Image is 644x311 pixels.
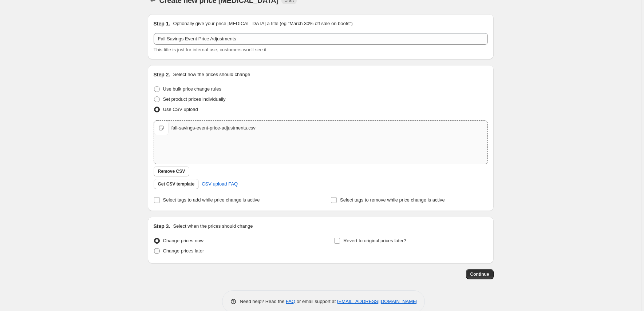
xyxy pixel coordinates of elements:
[154,179,199,189] button: Get CSV template
[163,238,204,243] span: Change prices now
[154,33,488,45] input: 30% off holiday sale
[163,197,260,203] span: Select tags to add while price change is active
[340,197,445,203] span: Select tags to remove while price change is active
[173,20,352,27] p: Optionally give your price [MEDICAL_DATA] a title (eg "March 30% off sale on boots")
[154,71,170,78] h2: Step 2.
[154,166,190,176] button: Remove CSV
[343,238,406,243] span: Revert to original prices later?
[470,271,489,277] span: Continue
[202,180,238,188] span: CSV upload FAQ
[295,299,337,304] span: or email support at
[158,168,185,174] span: Remove CSV
[337,299,417,304] a: [EMAIL_ADDRESS][DOMAIN_NAME]
[163,248,204,254] span: Change prices later
[240,299,286,304] span: Need help? Read the
[163,96,226,102] span: Set product prices individually
[466,269,494,279] button: Continue
[154,20,170,27] h2: Step 1.
[163,86,221,92] span: Use bulk price change rules
[171,124,256,132] div: fall-savings-event-price-adjustments.csv
[154,47,266,52] span: This title is just for internal use, customers won't see it
[173,71,250,78] p: Select how the prices should change
[173,223,253,230] p: Select when the prices should change
[197,178,242,190] a: CSV upload FAQ
[286,299,295,304] a: FAQ
[158,181,195,187] span: Get CSV template
[163,107,198,112] span: Use CSV upload
[154,223,170,230] h2: Step 3.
